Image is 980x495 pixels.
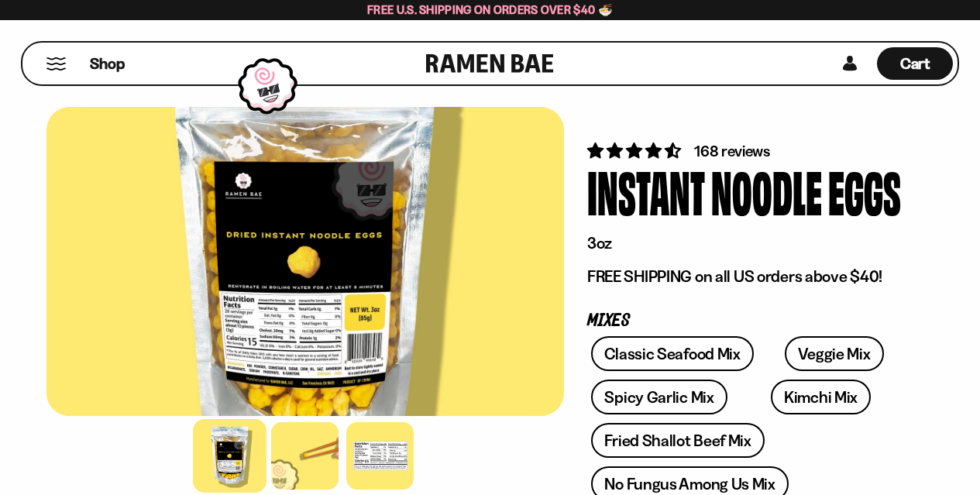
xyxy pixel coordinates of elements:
[587,162,705,220] div: Instant
[711,162,822,220] div: Noodle
[877,43,953,84] div: Cart
[900,54,930,73] span: Cart
[587,233,910,253] p: 3oz
[587,266,910,287] p: FREE SHIPPING on all US orders above $40!
[785,336,884,371] a: Veggie Mix
[90,53,125,74] span: Shop
[90,47,125,80] a: Shop
[587,314,910,328] p: Mixes
[828,162,901,220] div: Eggs
[587,141,684,160] span: 4.73 stars
[591,423,764,458] a: Fried Shallot Beef Mix
[367,2,613,17] span: Free U.S. Shipping on Orders over $40 🍜
[694,142,770,160] span: 168 reviews
[771,380,871,414] a: Kimchi Mix
[591,380,727,414] a: Spicy Garlic Mix
[591,336,753,371] a: Classic Seafood Mix
[46,57,67,70] button: Mobile Menu Trigger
